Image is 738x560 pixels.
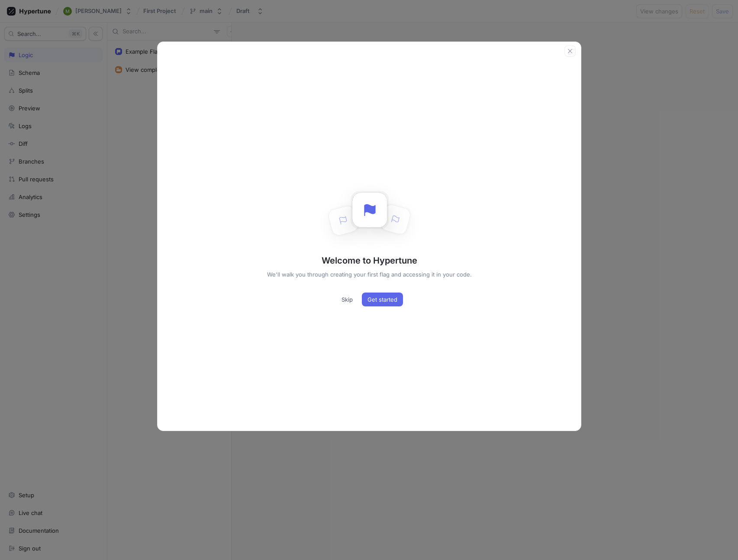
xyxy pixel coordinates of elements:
span: Get started [367,297,397,302]
button: Skip [336,293,358,306]
span: Skip [342,297,353,302]
button: Get started [362,293,403,306]
p: Welcome to Hypertune [322,254,417,267]
p: We'll walk you through creating your first flag and accessing it in your code. [267,270,472,279]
